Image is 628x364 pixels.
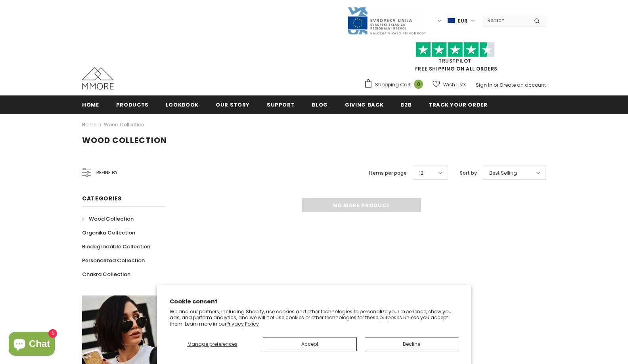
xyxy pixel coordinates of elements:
[400,95,412,113] a: B2B
[375,81,411,89] span: Shopping Cart
[267,101,295,109] span: support
[116,95,149,113] a: Products
[170,337,255,351] button: Manage preferences
[104,121,144,128] a: Wood Collection
[429,101,487,109] span: Track your order
[415,42,495,57] img: Trust Pilot Stars
[443,81,467,89] span: Wish Lists
[429,95,487,113] a: Track your order
[216,95,250,113] a: Our Story
[89,215,134,223] span: Wood Collection
[82,226,135,240] a: Organika Collection
[82,194,122,202] span: Categories
[82,240,150,253] a: Biodegradable Collection
[458,17,467,25] span: EUR
[347,6,426,35] img: Javni Razpis
[460,169,477,177] label: Sort by
[82,67,114,90] img: MMORE Cases
[476,82,492,88] a: Sign In
[419,169,423,177] span: 12
[82,120,96,130] a: Home
[82,257,145,264] span: Personalized Collection
[400,101,412,109] span: B2B
[365,337,458,351] button: Decline
[116,101,149,109] span: Products
[482,15,528,26] input: Search Site
[226,320,259,327] a: Privacy Policy
[312,101,328,109] span: Blog
[6,332,57,358] inbox-online-store-chat: Shopify online store chat
[345,95,383,113] a: Giving back
[369,169,407,177] label: Items per page
[263,337,356,351] button: Accept
[82,229,135,236] span: Organika Collection
[82,135,167,146] span: Wood Collection
[166,95,199,113] a: Lookbook
[345,101,383,109] span: Giving back
[267,95,295,113] a: support
[494,82,498,88] span: or
[166,101,199,109] span: Lookbook
[364,46,546,72] span: FREE SHIPPING ON ALL ORDERS
[500,82,546,88] a: Create an account
[82,253,145,267] a: Personalized Collection
[82,267,130,281] a: Chakra Collection
[414,80,423,89] span: 0
[364,79,427,91] a: Shopping Cart 0
[438,57,471,64] a: Trustpilot
[347,17,426,24] a: Javni Razpis
[82,212,134,226] a: Wood Collection
[82,95,99,113] a: Home
[489,169,517,177] span: Best Selling
[170,297,458,306] h2: Cookie consent
[82,243,150,250] span: Biodegradable Collection
[312,95,328,113] a: Blog
[82,101,99,109] span: Home
[170,309,458,327] p: We and our partners, including Shopify, use cookies and other technologies to personalize your ex...
[433,78,467,91] a: Wish Lists
[96,168,118,177] span: Refine by
[82,271,130,278] span: Chakra Collection
[216,101,250,109] span: Our Story
[188,341,237,347] span: Manage preferences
